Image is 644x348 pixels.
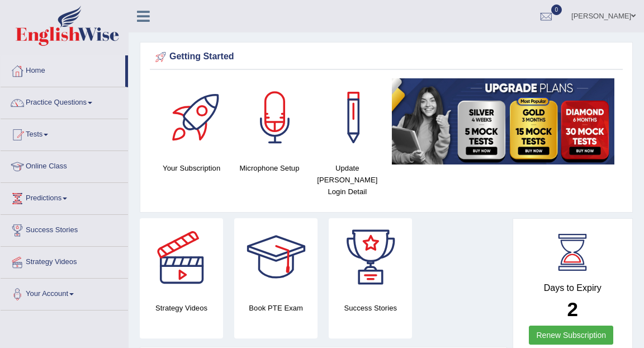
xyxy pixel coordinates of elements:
[329,302,412,314] h4: Success Stories
[1,151,128,179] a: Online Class
[551,4,562,15] span: 0
[234,302,318,314] h4: Book PTE Exam
[158,162,225,174] h4: Your Subscription
[1,87,128,115] a: Practice Questions
[1,183,128,211] a: Predictions
[525,283,621,293] h4: Days to Expiry
[1,247,128,275] a: Strategy Videos
[392,78,614,164] img: small5.jpg
[1,55,125,83] a: Home
[567,298,578,320] b: 2
[1,279,128,307] a: Your Account
[140,302,223,314] h4: Strategy Videos
[1,215,128,243] a: Success Stories
[1,119,128,147] a: Tests
[314,162,381,197] h4: Update [PERSON_NAME] Login Detail
[236,162,302,174] h4: Microphone Setup
[529,326,613,345] a: Renew Subscription
[153,49,620,65] div: Getting Started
